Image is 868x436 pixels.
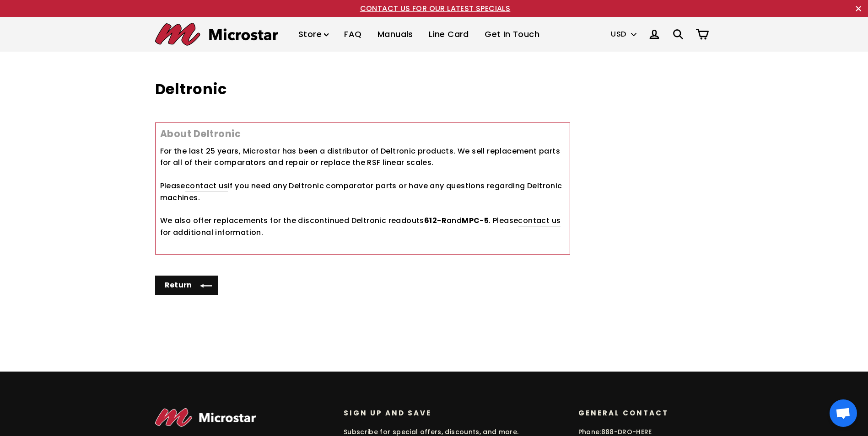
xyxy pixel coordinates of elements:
p: Sign up and save [344,408,565,418]
a: Get In Touch [478,21,546,48]
strong: 612-R [424,215,447,226]
strong: MPC-5 [462,215,489,226]
a: Line Card [422,21,476,48]
a: Open chat [830,399,857,427]
a: contact us [185,181,228,192]
span: For the last 25 years, Microstar has been a distributor of Deltronic products. We sell replacemen... [160,146,561,168]
h1: Deltronic [155,79,571,100]
span: We also offer replacements for the discontinued Deltronic readouts and . Please for additional in... [160,215,561,238]
a: Manuals [371,21,420,48]
p: General Contact [578,408,708,418]
a: FAQ [337,21,368,48]
a: contact us [518,215,561,227]
a: Return [155,276,218,295]
img: Microstar Electronics [155,23,278,46]
a: Store [291,21,335,48]
ul: Primary [291,21,546,48]
img: Microstar Electronics [155,408,256,427]
h2: About Deltronic [160,128,566,141]
span: Please if you need any Deltronic comparator parts or have any questions regarding Deltronic machi... [160,181,562,203]
a: CONTACT US FOR OUR LATEST SPECIALS [360,3,511,14]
